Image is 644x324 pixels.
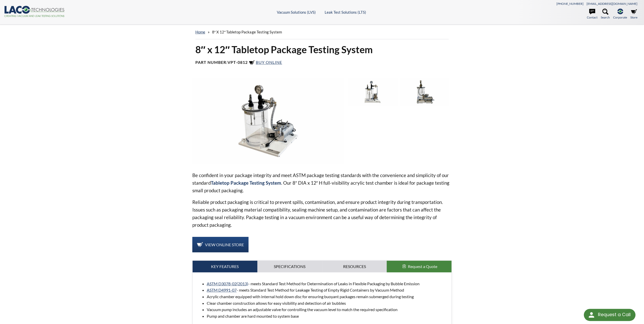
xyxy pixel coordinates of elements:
a: Resources [322,261,387,272]
a: View Online Store [192,237,248,253]
a: Contact [587,9,597,20]
a: Leak Test Solutions (LTS) [325,10,366,14]
a: Vacuum Solutions (LVS) [277,10,316,14]
a: ASTM D4991-07 [207,288,237,292]
img: 8" X 12" Tabletop Package Testing System, front view [348,78,397,106]
li: Pump and chamber are hard mounted to system base [207,313,448,319]
img: 8" X 12" Tabletop Package Testing System, side view [400,78,449,106]
span: Corporate [613,15,627,20]
a: Buy Online [249,60,282,65]
a: Key Features [193,261,257,272]
a: home [195,30,205,34]
p: Be confident in your package integrity and meet ASTM package testing standards with the convenien... [192,171,452,194]
p: Reliable product packaging is critical to prevent spills, contamination, and ensure product integ... [192,198,452,229]
div: Request a Call [584,309,635,321]
img: round button [587,311,595,319]
a: Search [601,9,610,20]
span: Request a Quote [408,264,437,269]
img: 8" X 12" Tabletop Package Testing System, angled view [192,78,344,163]
li: - meets Standard Test Method for Leakage Testing of Empty Rigid Containers by Vacuum Method [207,287,448,293]
h4: Part Number: [195,60,449,66]
a: ASTM D3078-02(2013) [207,281,248,286]
a: [EMAIL_ADDRESS][DOMAIN_NAME] [587,2,637,6]
li: Clear chamber construction allows for easy visibility and detection of air bubbles [207,300,448,307]
li: - meets Standard Test Method for Determination of Leaks in Flexible Packaging by Bubble Emission [207,280,448,287]
b: VPT-0812 [227,60,248,65]
h1: 8″ x 12″ Tabletop Package Testing System [195,43,449,56]
a: [PHONE_NUMBER] [556,2,584,6]
div: » [195,25,449,39]
span: 8″ x 12″ Tabletop Package Testing System [212,30,282,34]
div: Request a Call [598,309,630,320]
strong: Tabletop Package Testing System [211,180,281,186]
button: Request a Quote [387,261,451,272]
span: View Online Store [205,242,244,247]
a: Specifications [257,261,322,272]
a: Store [630,9,637,20]
li: Acrylic chamber equipped with internal hold down disc for ensuring buoyant packages remain submer... [207,293,448,300]
li: Vacuum pump includes an adjustable valve for controlling the vacuum level to match the required s... [207,306,448,313]
span: Buy Online [256,60,282,65]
